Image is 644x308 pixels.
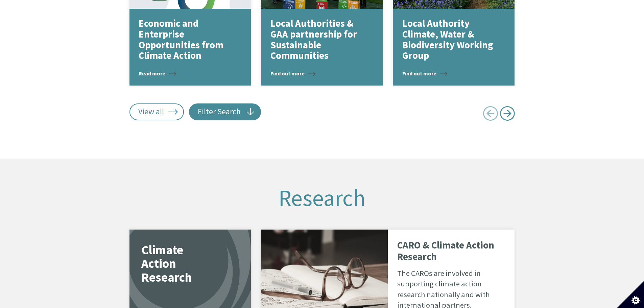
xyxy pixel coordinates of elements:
[402,18,495,61] p: Local Authority Climate, Water & Biodiversity Working Group
[129,103,184,120] a: View all
[483,103,498,126] a: Previous page
[141,243,215,284] p: Climate Action Research
[270,69,315,77] span: Find out more
[617,281,644,308] button: Set cookie preferences
[189,103,261,120] button: Filter Search
[124,186,520,211] h2: Research
[139,69,176,77] span: Read more
[397,239,495,263] p: CARO & Climate Action Research
[402,69,447,77] span: Find out more
[270,18,363,61] p: Local Authorities & GAA partnership for Sustainable Communities
[500,103,515,126] a: Next page
[139,18,232,61] p: Economic and Enterprise Opportunities from Climate Action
